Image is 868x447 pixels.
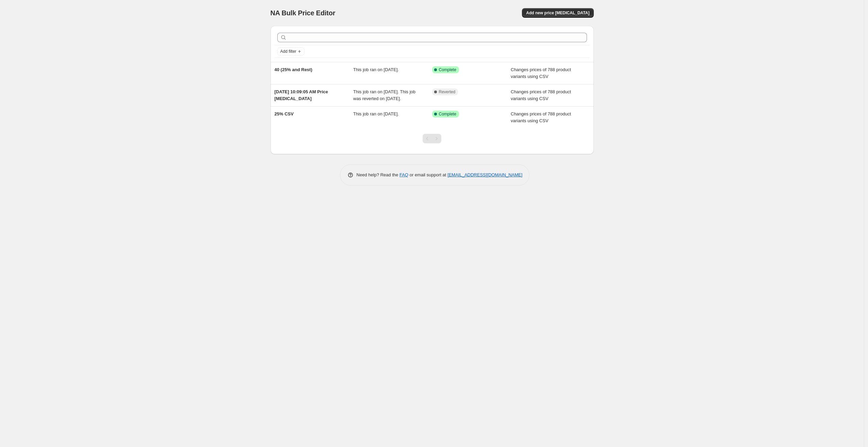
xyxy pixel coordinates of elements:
span: Complete [439,67,456,73]
span: This job ran on [DATE]. [353,67,399,72]
a: FAQ [399,172,408,177]
span: Complete [439,111,456,117]
span: This job ran on [DATE]. [353,111,399,116]
span: Changes prices of 788 product variants using CSV [511,67,571,79]
nav: Pagination [423,134,441,143]
span: [DATE] 10:09:05 AM Price [MEDICAL_DATA] [275,89,328,101]
span: Changes prices of 788 product variants using CSV [511,111,571,123]
span: Add filter [280,49,296,54]
span: Changes prices of 788 product variants using CSV [511,89,571,101]
span: 25% CSV [275,111,294,116]
span: Need help? Read the [357,172,400,177]
span: Add new price [MEDICAL_DATA] [526,10,589,16]
span: or email support at [408,172,447,177]
button: Add new price [MEDICAL_DATA] [522,8,593,18]
span: Reverted [439,89,456,95]
span: This job ran on [DATE]. This job was reverted on [DATE]. [353,89,415,101]
a: [EMAIL_ADDRESS][DOMAIN_NAME] [447,172,522,177]
span: 40 (25% and Rest) [275,67,312,72]
span: NA Bulk Price Editor [271,9,335,17]
button: Add filter [277,47,305,55]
